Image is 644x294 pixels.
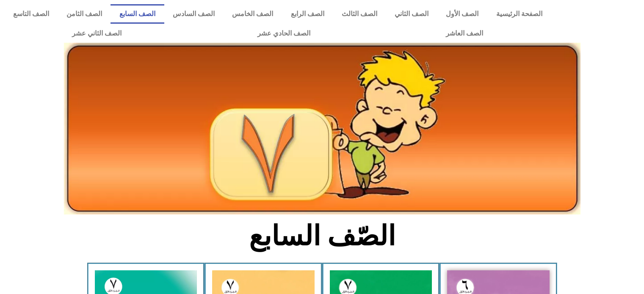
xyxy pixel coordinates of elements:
[282,4,333,24] a: الصف الرابع
[4,4,58,24] a: الصف التاسع
[111,4,164,24] a: الصف السابع
[333,4,386,24] a: الصف الثالث
[182,220,462,253] h2: الصّف السابع
[164,4,224,24] a: الصف السادس
[58,4,111,24] a: الصف الثامن
[189,24,378,43] a: الصف الحادي عشر
[4,24,189,43] a: الصف الثاني عشر
[437,4,487,24] a: الصف الأول
[487,4,551,24] a: الصفحة الرئيسية
[386,4,437,24] a: الصف الثاني
[378,24,551,43] a: الصف العاشر
[224,4,282,24] a: الصف الخامس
